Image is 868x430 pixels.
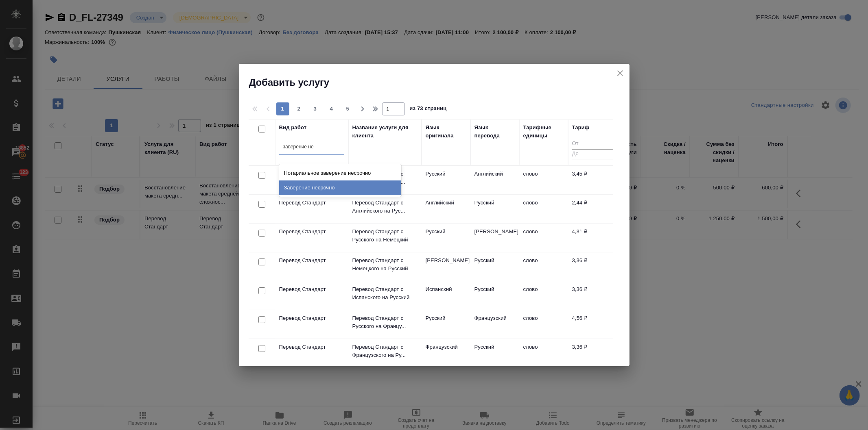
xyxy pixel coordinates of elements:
span: 5 [341,105,354,113]
td: слово [519,252,568,281]
div: Заверение несрочно [279,180,401,195]
input: От [572,139,613,149]
td: Русский [470,195,519,223]
p: Перевод Стандарт с Английского на Рус... [352,199,418,215]
td: слово [519,310,568,339]
td: Испанский [422,281,470,310]
td: Русский [422,224,470,252]
td: 3,45 ₽ [568,166,617,194]
td: Русский [470,252,519,281]
td: [PERSON_NAME] [470,224,519,252]
button: 5 [341,102,354,115]
p: Перевод Стандарт с Русского на Немецкий [352,228,418,244]
span: 2 [293,105,306,113]
p: Перевод Стандарт с Немецкого на Русский [352,256,418,273]
td: 4,56 ₽ [568,310,617,339]
p: Перевод Стандарт [279,256,344,265]
td: Французский [422,339,470,367]
div: Язык оригинала [426,124,466,140]
td: [PERSON_NAME] [422,252,470,281]
td: слово [519,339,568,367]
td: 3,36 ₽ [568,281,617,310]
p: Перевод Стандарт с Французского на Ру... [352,343,418,359]
p: Перевод Стандарт с Испанского на Русский [352,285,418,302]
td: Русский [470,281,519,310]
div: Название услуги для клиента [352,124,418,140]
div: Тариф [572,124,590,132]
td: Русский [422,166,470,194]
td: 4,31 ₽ [568,224,617,252]
span: 4 [325,105,338,113]
div: Тарифные единицы [523,124,564,140]
td: Французский [470,310,519,339]
p: Перевод Стандарт [279,199,344,207]
input: До [572,149,613,159]
td: 3,36 ₽ [568,339,617,367]
button: close [614,67,626,79]
td: Английский [422,195,470,223]
td: 3,36 ₽ [568,252,617,281]
div: Вид работ [279,124,307,132]
td: слово [519,195,568,223]
div: Нотариальное заверение несрочно [279,166,401,180]
p: Перевод Стандарт [279,228,344,236]
button: 2 [293,102,306,115]
p: Перевод Стандарт с Русского на Францу... [352,314,418,330]
p: Перевод Стандарт [279,314,344,322]
h2: Добавить услугу [249,76,630,89]
td: 2,44 ₽ [568,195,617,223]
span: 3 [309,105,322,113]
button: 3 [309,102,322,115]
td: Русский [422,310,470,339]
td: Русский [470,339,519,367]
td: слово [519,166,568,194]
div: Язык перевода [474,124,515,140]
button: 4 [325,102,338,115]
p: Перевод Стандарт [279,285,344,293]
td: слово [519,281,568,310]
td: Английский [470,166,519,194]
td: слово [519,224,568,252]
span: из 73 страниц [410,104,447,115]
p: Перевод Стандарт [279,343,344,351]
